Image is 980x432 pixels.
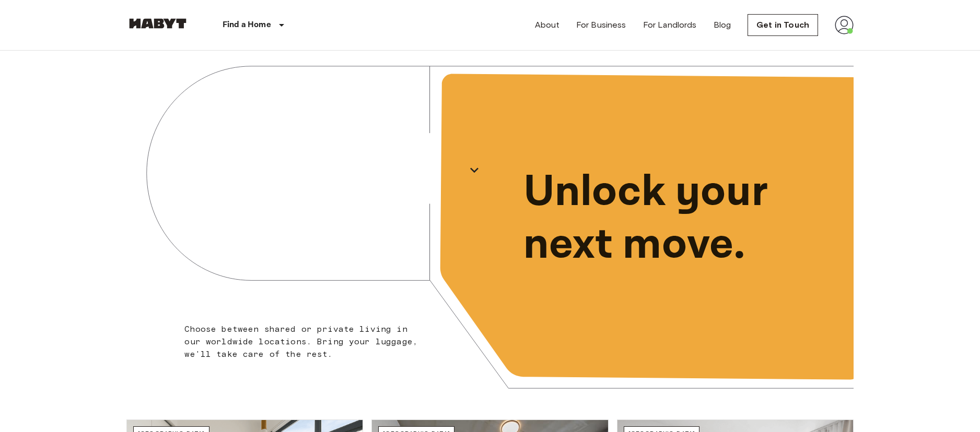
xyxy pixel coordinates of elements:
p: Unlock your next move. [523,166,837,271]
a: For Business [576,19,626,31]
a: Get in Touch [748,14,818,36]
a: Blog [714,19,731,31]
img: avatar [835,16,854,34]
a: For Landlords [643,19,697,31]
p: Find a Home [223,19,271,31]
a: About [535,19,559,31]
img: Habyt [126,18,189,29]
p: Choose between shared or private living in our worldwide locations. Bring your luggage, we'll tak... [184,323,424,361]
